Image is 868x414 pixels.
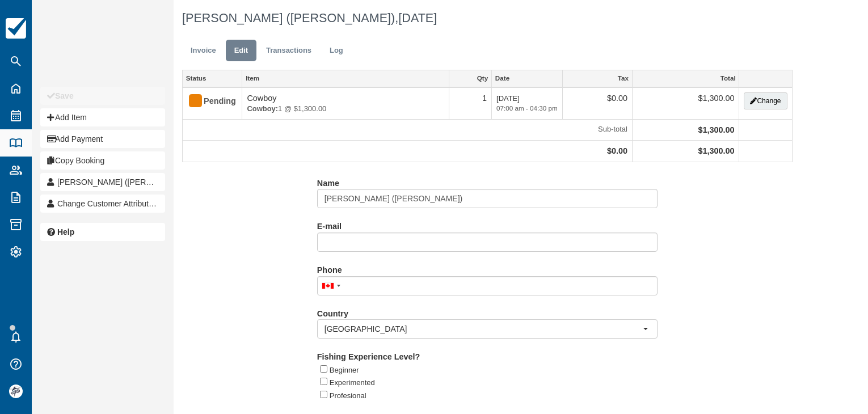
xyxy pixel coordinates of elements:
[317,217,342,233] label: E-mail
[183,70,242,86] a: Status
[563,70,632,86] a: Tax
[247,104,278,113] strong: Cowboy
[182,40,225,62] a: Invoice
[330,378,375,387] label: Experimented
[744,92,787,109] button: Change
[242,87,449,120] td: Cowboy
[321,40,352,62] a: Log
[182,11,793,25] h1: [PERSON_NAME] ([PERSON_NAME]),
[40,108,165,126] button: Add Item
[562,87,632,120] td: $0.00
[633,70,739,86] a: Total
[607,146,627,155] strong: $0.00
[57,199,159,208] span: Change Customer Attribution
[698,146,734,155] strong: $1,300.00
[318,277,344,295] div: Canada: +1
[40,130,165,148] button: Add Payment
[40,151,165,170] button: Copy Booking
[317,260,342,276] label: Phone
[496,104,558,113] em: 07:00 am - 04:30 pm
[330,391,366,400] label: Profesional
[496,94,558,113] span: [DATE]
[258,40,320,62] a: Transactions
[325,323,643,335] span: [GEOGRAPHIC_DATA]
[187,124,627,135] em: Sub-total
[226,40,256,62] a: Edit
[57,178,196,187] span: [PERSON_NAME] ([PERSON_NAME])
[449,87,492,120] td: 1
[40,87,165,105] button: Save
[449,70,491,86] a: Qty
[187,92,227,111] div: Pending
[317,347,420,363] label: Fishing Experience Level?
[317,174,339,189] label: Name
[247,104,444,115] em: 1 @ $1,300.00
[55,91,74,100] b: Save
[40,223,165,241] a: Help
[40,195,165,213] button: Change Customer Attribution
[698,125,734,134] strong: $1,300.00
[492,70,562,86] a: Date
[57,227,74,236] b: Help
[9,385,23,398] img: avatar
[242,70,449,86] a: Item
[632,87,739,120] td: $1,300.00
[40,173,165,191] a: [PERSON_NAME] ([PERSON_NAME])
[398,11,437,25] span: [DATE]
[317,304,348,320] label: Country
[317,319,658,339] button: [GEOGRAPHIC_DATA]
[330,366,359,374] label: Beginner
